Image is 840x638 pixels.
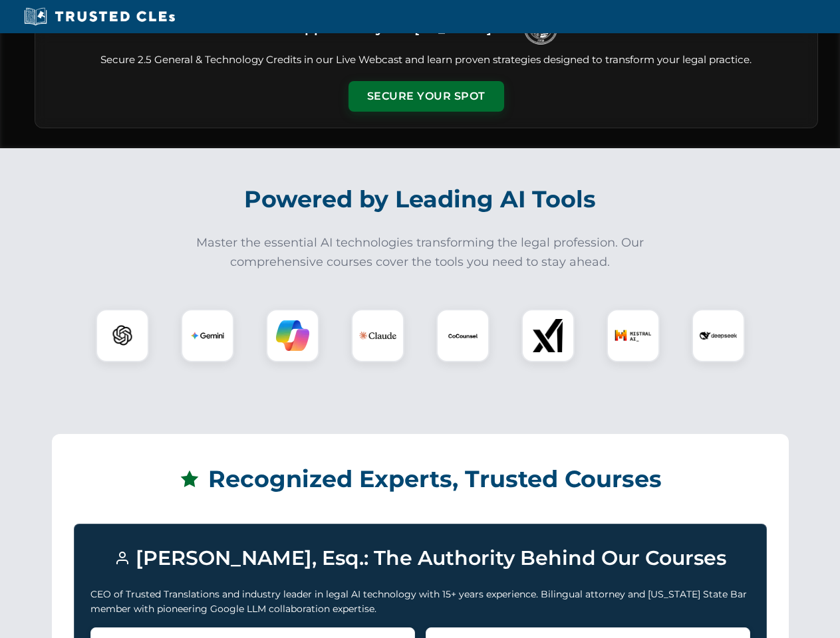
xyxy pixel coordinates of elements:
[188,233,653,272] p: Master the essential AI technologies transforming the legal profession. Our comprehensive courses...
[191,319,224,352] img: Gemini Logo
[90,587,750,617] p: CEO of Trusted Translations and industry leader in legal AI technology with 15+ years experience....
[103,316,142,355] img: ChatGPT Logo
[531,319,565,352] img: xAI Logo
[96,309,149,362] div: ChatGPT
[181,309,234,362] div: Gemini
[349,81,504,112] button: Secure Your Spot
[276,319,309,352] img: Copilot Logo
[692,309,745,362] div: DeepSeek
[20,7,179,27] img: Trusted CLEs
[266,309,319,362] div: Copilot
[607,309,660,362] div: Mistral AI
[90,540,750,576] h3: [PERSON_NAME], Esq.: The Authority Behind Our Courses
[74,456,767,502] h2: Recognized Experts, Trusted Courses
[521,309,575,362] div: xAI
[615,317,652,354] img: Mistral AI Logo
[51,53,801,68] p: Secure 2.5 General & Technology Credits in our Live Webcast and learn proven strategies designed ...
[359,317,396,354] img: Claude Logo
[436,309,490,362] div: CoCounsel
[700,317,737,354] img: DeepSeek Logo
[446,319,480,352] img: CoCounsel Logo
[52,176,789,223] h2: Powered by Leading AI Tools
[351,309,404,362] div: Claude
